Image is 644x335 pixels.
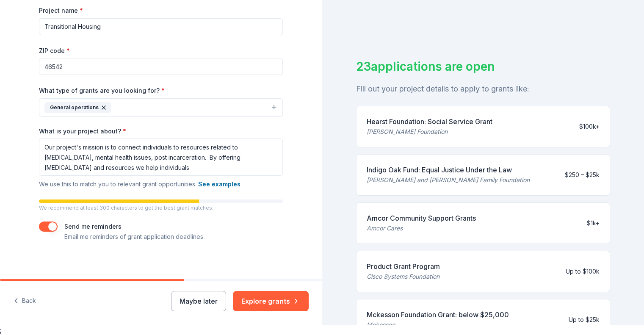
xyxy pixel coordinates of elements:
label: ZIP code [39,47,70,55]
span: We use this to match you to relevant grant opportunities. [39,180,240,188]
div: 23 applications are open [356,58,611,75]
button: Back [14,292,36,310]
div: Fill out your project details to apply to grants like: [356,82,611,96]
div: Hearst Foundation: Social Service Grant [367,116,492,127]
div: $250 – $25k [565,170,600,180]
div: Amcor Community Support Grants [367,213,476,223]
label: What type of grants are you looking for? [39,86,165,95]
button: Maybe later [171,291,226,311]
button: General operations [39,98,283,117]
div: $1k+ [587,218,600,228]
div: Up to $100k [566,266,600,277]
textarea: Our project's mission is to connect individuals to resources related to [MEDICAL_DATA], mental he... [39,138,283,176]
p: We recommend at least 300 characters to get the best grant matches. [39,205,283,211]
input: After school program [39,18,283,35]
button: Explore grants [233,291,309,311]
button: See examples [198,179,240,189]
div: General operations [44,102,111,113]
input: 12345 (U.S. only) [39,58,283,75]
label: What is your project about? [39,127,126,136]
div: [PERSON_NAME] and [PERSON_NAME] Family Foundation [367,175,530,185]
div: Cisco Systems Foundation [367,271,440,282]
div: Up to $25k [569,315,600,325]
div: [PERSON_NAME] Foundation [367,127,492,137]
div: Indigo Oak Fund: Equal Justice Under the Law [367,165,530,175]
label: Project name [39,6,83,15]
p: Email me reminders of grant application deadlines [64,232,203,242]
div: Mckesson [367,320,509,330]
div: $100k+ [579,122,600,132]
div: Mckesson Foundation Grant: below $25,000 [367,310,509,320]
div: Product Grant Program [367,261,440,271]
label: Send me reminders [64,223,122,230]
div: Amcor Cares [367,223,476,233]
